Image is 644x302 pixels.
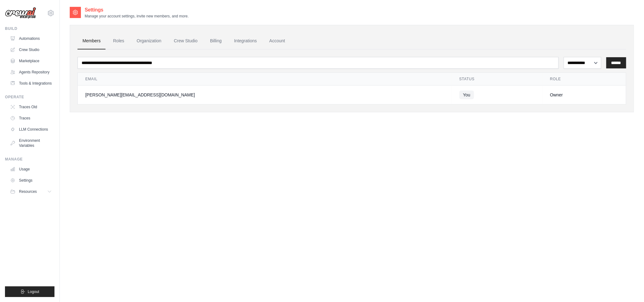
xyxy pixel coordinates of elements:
div: Owner [550,92,618,98]
div: Build [5,26,54,31]
a: Agents Repository [7,67,54,77]
div: Operate [5,95,54,100]
button: Resources [7,187,54,197]
a: Automations [7,34,54,44]
a: Crew Studio [7,45,54,55]
th: Status [452,73,543,86]
p: Manage your account settings, invite new members, and more. [85,14,189,19]
a: LLM Connections [7,124,54,134]
a: Integrations [229,33,262,49]
a: Environment Variables [7,136,54,151]
h2: Settings [85,6,189,14]
a: Usage [7,164,54,174]
img: Logo [5,7,36,19]
div: Manage [5,157,54,162]
a: Settings [7,175,54,185]
a: Marketplace [7,56,54,66]
span: You [459,91,474,99]
a: Account [264,33,290,49]
a: Tools & Integrations [7,78,54,88]
a: Billing [205,33,227,49]
a: Roles [108,33,129,49]
th: Email [78,73,452,86]
button: Logout [5,286,54,297]
th: Role [543,73,626,86]
div: [PERSON_NAME][EMAIL_ADDRESS][DOMAIN_NAME] [85,92,444,98]
a: Organization [132,33,166,49]
a: Crew Studio [169,33,203,49]
span: Logout [28,289,39,294]
span: Resources [19,189,37,194]
a: Traces [7,113,54,123]
a: Members [78,33,106,49]
a: Traces Old [7,102,54,112]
